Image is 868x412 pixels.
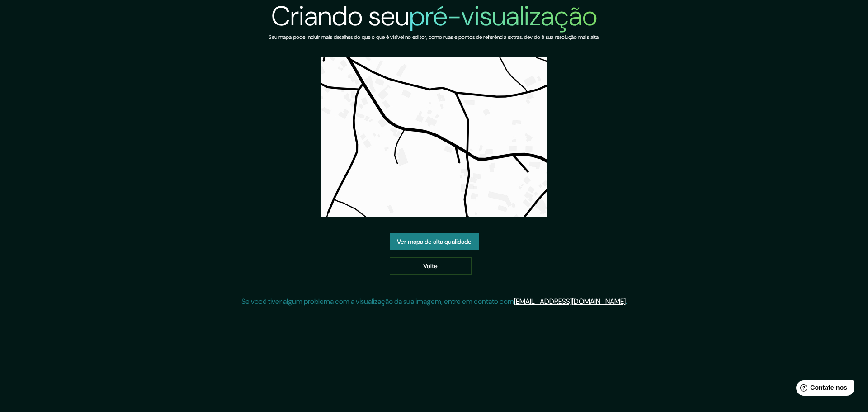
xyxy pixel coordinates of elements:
[423,262,438,270] font: Volte
[321,57,547,217] img: visualização do mapa criado
[269,33,599,41] font: Seu mapa pode incluir mais detalhes do que o que é visível no editor, como ruas e pontos de refer...
[788,377,858,402] iframe: Iniciador de widget de ajuda
[390,233,479,250] a: Ver mapa de alta qualidade
[241,297,514,306] font: Se você tiver algum problema com a visualização da sua imagem, entre em contato com
[514,297,626,306] a: [EMAIL_ADDRESS][DOMAIN_NAME]
[390,257,472,275] a: Volte
[626,297,627,306] font: .
[397,237,472,246] font: Ver mapa de alta qualidade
